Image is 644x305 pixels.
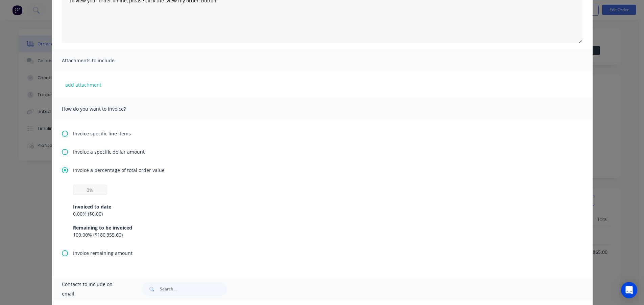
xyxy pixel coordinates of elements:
div: Invoiced to date [73,203,571,210]
input: 0% [73,185,107,195]
button: add attachment [62,80,105,90]
span: Invoice a percentage of total order value [73,167,165,174]
span: Invoice remaining amount [73,249,133,257]
input: Search... [160,282,227,296]
div: 100.00 % ( $180,355.60 ) [73,231,571,238]
span: Contacts to include on email [62,280,126,299]
span: Invoice specific line items [73,130,131,137]
span: Attachments to include [62,56,136,65]
span: How do you want to invoice? [62,104,136,114]
div: 0.00 % ( $0.00 ) [73,210,571,217]
div: Remaining to be invoiced [73,224,571,231]
div: Open Intercom Messenger [621,282,637,298]
span: Invoice a specific dollar amount [73,148,145,155]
